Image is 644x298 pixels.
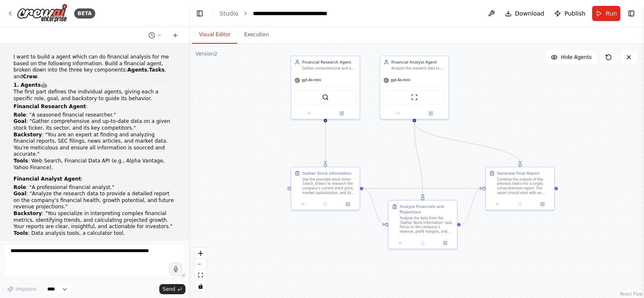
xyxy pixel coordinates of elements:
strong: Tools [13,230,28,236]
button: Publish [551,6,589,21]
img: Logo [17,4,67,23]
li: : "A seasoned financial researcher." [13,112,175,119]
button: No output available [411,239,435,246]
strong: Agents [127,67,147,73]
div: Generate Final Report [497,170,539,176]
button: Show right sidebar [625,8,637,19]
g: Edge from dcfb1ead-177a-4146-b3c0-fa274f3dba36 to 3d698a7c-9bab-434a-8a6b-89d31f4dcaa8 [461,186,482,227]
button: Download [502,6,548,21]
li: : Data analysis tools, a calculator tool. [13,230,175,237]
span: Download [515,9,545,18]
nav: breadcrumb [220,9,327,18]
span: Publish [564,9,585,18]
button: Open in side panel [415,110,447,117]
g: Edge from 61d887aa-21e2-4b87-aee8-9f5dfeacdde6 to dcfb1ead-177a-4146-b3c0-fa274f3dba36 [363,186,385,227]
strong: Tasks [149,67,164,73]
button: Open in side panel [326,110,357,117]
strong: Financial Analyst Agent [13,176,81,182]
img: SerperDevTool [322,94,329,101]
button: Start a new chat [169,30,182,40]
div: React Flow controls [195,248,206,292]
button: Open in side panel [533,201,552,208]
button: zoom out [195,259,206,270]
button: Hide Agents [546,51,597,64]
div: Use the provided stock ticker {stock_ticker} to research the company's current stock price, marke... [302,177,356,195]
button: Execution [237,26,276,44]
strong: Crew [23,74,38,80]
p: : [13,104,175,110]
strong: Goal [13,118,26,124]
a: Studio [220,10,239,17]
div: Gather comprehensive and up-to-date data on a given stock ticker {stock_ticker}, its sector, and ... [302,66,356,71]
strong: Role [13,112,26,118]
button: Send [159,284,185,294]
g: Edge from 7b87dc27-da6a-48d6-8b15-79bd8079839e to dcfb1ead-177a-4146-b3c0-fa274f3dba36 [412,122,426,197]
g: Edge from 58fe8bf9-1fb8-488c-a71e-77c346c645a5 to 61d887aa-21e2-4b87-aee8-9f5dfeacdde6 [322,122,328,163]
strong: Backstory [13,210,42,216]
span: Improve [16,286,36,293]
li: : "You are an expert at finding and analyzing financial reports, SEC filings, news articles, and ... [13,132,175,158]
a: React Flow attribution [620,292,643,296]
button: Hide left sidebar [194,8,206,19]
button: toggle interactivity [195,281,206,292]
button: Run [592,6,620,21]
strong: 1. Agents [13,82,41,88]
button: Visual Editor [192,26,237,44]
button: zoom in [195,248,206,259]
button: Improve [3,284,40,295]
button: fit view [195,270,206,281]
g: Edge from 7b87dc27-da6a-48d6-8b15-79bd8079839e to 3d698a7c-9bab-434a-8a6b-89d31f4dcaa8 [412,122,523,163]
p: : [13,176,175,183]
div: Analyze the data from the 'Gather Stock Information' task. Focus on the company's revenue, profit... [400,216,453,234]
div: Gather Stock Information [302,170,352,176]
g: Edge from 61d887aa-21e2-4b87-aee8-9f5dfeacdde6 to 3d698a7c-9bab-434a-8a6b-89d31f4dcaa8 [363,186,482,191]
span: gpt-4o-mini [391,78,410,82]
div: Financial Research Agent [302,59,356,65]
span: Send [163,286,175,293]
p: I want to build a agent which can do financial analysis for me based on the following information... [13,54,175,80]
h4: 🤖 [13,82,175,89]
div: Combine the outputs of the previous tasks into a single, comprehensive report. The report should ... [497,177,551,195]
button: No output available [314,201,337,208]
div: Financial Analyst AgentAnalyze the research data to provide a detailed report on the company's fi... [380,56,449,120]
button: Switch to previous chat [145,30,165,40]
div: Version 2 [196,51,217,57]
li: : "You specialize in interpreting complex financial metrics, identifying trends, and calculating ... [13,210,175,230]
p: The first part defines the individual agents, giving each a specific role, goal, and backstory to... [13,89,175,102]
div: Analyze Financials and Projections [400,204,453,215]
div: Generate Final ReportCombine the outputs of the previous tasks into a single, comprehensive repor... [485,167,555,210]
li: : Web Search, Financial Data API (e.g., Alpha Vantage, Yahoo Finance). [13,158,175,171]
div: Analyze the research data to provide a detailed report on the company's financial health, growth ... [391,66,445,71]
strong: Backstory [13,132,42,138]
div: Analyze Financials and ProjectionsAnalyze the data from the 'Gather Stock Information' task. Focu... [388,200,458,249]
li: : "Gather comprehensive and up-to-date data on a given stock ticker, its sector, and its key comp... [13,118,175,131]
strong: Financial Research Agent [13,104,86,109]
img: ScrapeWebsiteTool [411,94,418,101]
button: Open in side panel [436,239,455,246]
strong: Role [13,184,26,190]
li: : "Analyze the research data to provide a detailed report on the company's financial health, grow... [13,191,175,210]
button: No output available [508,201,532,208]
div: BETA [74,8,95,19]
div: Financial Analyst Agent [391,59,445,65]
div: Financial Research AgentGather comprehensive and up-to-date data on a given stock ticker {stock_t... [291,56,360,120]
strong: Goal [13,191,26,197]
button: Open in side panel [338,201,357,208]
span: gpt-4o-mini [302,78,321,82]
li: : "A professional financial analyst." [13,184,175,191]
div: Gather Stock InformationUse the provided stock ticker {stock_ticker} to research the company's cu... [291,167,360,210]
span: Run [606,9,617,18]
span: Hide Agents [561,54,592,61]
button: Click to speak your automation idea [169,263,182,275]
strong: Tools [13,158,28,164]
